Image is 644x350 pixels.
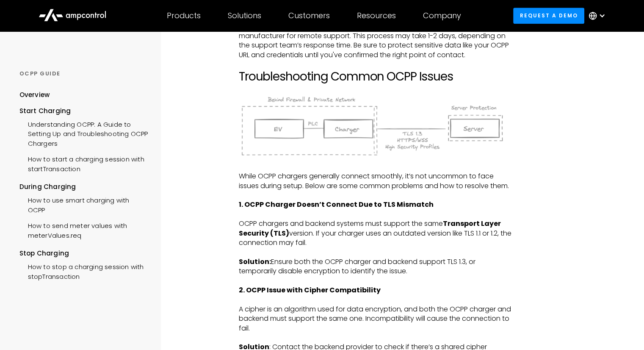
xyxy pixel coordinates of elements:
div: OCPP GUIDE [19,70,148,78]
div: Start Charging [19,106,148,116]
h2: Troubleshooting Common OCPP Issues [239,69,512,84]
strong: Transport Layer Security (TLS) [239,219,501,238]
strong: 1. OCPP Charger Doesn’t Connect Due to TLS Mismatch [239,200,434,209]
div: Resources [357,11,396,20]
a: Overview [19,90,50,106]
a: How to send meter values with meterValues.req [19,217,148,242]
div: Company [423,11,461,20]
p: ‍ [239,247,512,257]
div: Solutions [228,11,261,20]
div: Overview [19,90,50,100]
img: OCPP security [239,93,512,158]
p: ‍ [239,333,512,342]
p: ‍ [239,276,512,286]
p: ‍ [239,191,512,200]
strong: 2. OCPP Issue with Cipher Compatibility [239,285,381,295]
a: How to stop a charging session with stopTransaction [19,258,148,283]
strong: Solution: [239,257,271,267]
div: Products [167,11,201,20]
p: If the charger doesn't allow direct configuration, you can contact the manufacturer for remote su... [239,22,512,60]
a: Understanding OCPP: A Guide to Setting Up and Troubleshooting OCPP Chargers [19,116,148,150]
a: Request a demo [513,8,584,23]
p: While OCPP chargers generally connect smoothly, it’s not uncommon to face issues during setup. Be... [239,172,512,191]
p: ‍ [239,162,512,172]
a: How to use smart charging with OCPP [19,192,148,217]
p: A cipher is an algorithm used for data encryption, and both the OCPP charger and backend must sup... [239,305,512,333]
p: ‍ [239,295,512,304]
p: Ensure both the OCPP charger and backend support TLS 1.3, or temporarily disable encryption to id... [239,257,512,276]
p: ‍ [239,83,512,93]
p: ‍ [239,210,512,219]
div: Customers [288,11,330,20]
p: OCPP chargers and backend systems must support the same version. If your charger uses an outdated... [239,219,512,247]
a: How to start a charging session with startTransaction [19,150,148,176]
div: Stop Charging [19,249,148,258]
p: ‍ [239,60,512,69]
div: During Charging [19,182,148,192]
